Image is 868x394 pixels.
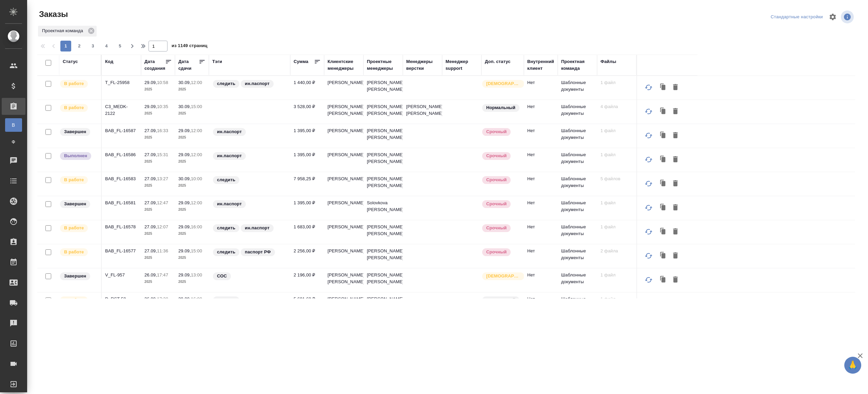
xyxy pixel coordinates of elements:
td: Шаблонные документы [558,148,597,172]
td: 1 683,00 ₽ [290,220,324,244]
td: 3 528,00 ₽ [290,100,324,124]
div: Сумма [294,58,308,65]
p: V_FL-957 [105,272,138,278]
div: Проектная команда [561,58,594,72]
div: Выставляет ПМ после принятия заказа от КМа [59,248,98,257]
div: Выставляет ПМ после принятия заказа от КМа [59,175,98,185]
button: 3 [87,41,98,51]
div: Проектная команда [38,26,97,37]
p: 2025 [144,230,172,237]
p: Нормальный [486,104,515,111]
p: 11:36 [157,248,168,253]
td: [PERSON_NAME] [324,124,363,148]
td: Solovkova [PERSON_NAME] [363,196,403,220]
div: Выставляет ПМ после принятия заказа от КМа [59,224,98,233]
span: из 1149 страниц [172,42,208,51]
button: Клонировать [657,297,670,310]
div: Менеджеры верстки [406,58,439,72]
div: Выставляется автоматически, если на указанный объем услуг необходимо больше времени в стандартном... [481,127,520,137]
button: Клонировать [657,81,670,94]
p: [DEMOGRAPHIC_DATA] [486,273,520,279]
p: 5 файлов [600,175,633,182]
td: 2 256,00 ₽ [290,244,324,268]
button: Обновить [640,272,657,288]
p: 1 файл [600,127,633,134]
button: Обновить [640,79,657,96]
td: [PERSON_NAME] [PERSON_NAME] [363,220,403,244]
p: 2025 [178,254,205,261]
p: 27.09, [144,176,157,181]
p: 1 файл [600,272,633,278]
div: Тэги [212,58,222,65]
span: 4 [101,43,112,49]
div: ин.паспорт [212,127,287,137]
button: Обновить [640,175,657,192]
td: [PERSON_NAME] [PERSON_NAME] [363,124,403,148]
button: Удалить [670,105,681,118]
p: BAB_FL-16586 [105,151,138,158]
div: Статус по умолчанию для стандартных заказов [481,103,520,112]
p: BAB_FL-16581 [105,200,138,206]
p: Нет [527,296,554,303]
p: 10:35 [157,104,168,109]
td: 5 691,60 ₽ [290,292,324,316]
p: Нет [527,151,554,158]
button: Обновить [640,224,657,240]
p: Нет [527,103,554,110]
p: Нет [527,272,554,278]
div: Выставляет ПМ после принятия заказа от КМа [59,79,98,88]
p: Срочный [486,177,507,183]
td: 7 958,25 ₽ [290,172,324,196]
p: D_RST-59 [105,296,138,303]
p: T_FL-25958 [105,79,138,86]
div: Выставляет ПМ после сдачи и проведения начислений. Последний этап для ПМа [59,151,98,161]
p: 15:00 [191,104,202,109]
p: 30.09, [178,80,191,85]
button: Обновить [640,200,657,216]
p: ин.паспорт [217,201,242,207]
td: Шаблонные документы [558,292,597,316]
p: 29.09, [144,104,157,109]
span: Ф [8,139,19,145]
button: 🙏 [844,357,861,374]
p: 29.09, [178,200,191,205]
p: Нет [527,175,554,182]
td: Шаблонные документы [558,196,597,220]
button: Обновить [640,127,657,144]
p: 27.09, [144,248,157,253]
p: [PERSON_NAME] [PERSON_NAME] [406,103,439,117]
span: В [8,122,19,128]
td: [PERSON_NAME] [PERSON_NAME] [363,148,403,172]
div: Статус по умолчанию для стандартных заказов [481,296,520,305]
p: Срочный [486,128,507,135]
button: Удалить [670,273,681,286]
div: Выставляется автоматически, если на указанный объем услуг необходимо больше времени в стандартном... [481,224,520,233]
button: Удалить [670,177,681,190]
p: 12:00 [191,128,202,133]
p: Срочный [486,249,507,255]
p: ин.паспорт [217,152,242,159]
p: 1 файл [600,224,633,230]
div: следить [212,175,287,185]
div: Выставляет КМ при направлении счета или после выполнения всех работ/сдачи заказа клиенту. Окончат... [59,200,98,209]
td: [PERSON_NAME] [PERSON_NAME] [324,292,363,316]
div: Файлы [600,58,616,65]
p: 2025 [178,206,205,213]
button: Удалить [670,81,681,94]
div: Выставляется автоматически, если на указанный объем услуг необходимо больше времени в стандартном... [481,151,520,161]
div: Клиентские менеджеры [328,58,360,72]
div: следить, ин.паспорт [212,79,287,88]
p: В работе [64,177,84,183]
p: 29.09, [178,248,191,253]
p: 2025 [178,134,205,141]
p: ин.паспорт [217,128,242,135]
div: Дата создания [144,58,165,72]
p: 1 файл [600,200,633,206]
button: Удалить [670,201,681,214]
div: Выставляет ПМ после принятия заказа от КМа [59,103,98,112]
p: Нормальный [486,297,515,304]
p: Завершен [64,201,86,207]
p: 15:31 [157,152,168,157]
p: Нет [527,200,554,206]
div: Выставляется автоматически для первых 3 заказов нового контактного лица. Особое внимание [481,272,520,281]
